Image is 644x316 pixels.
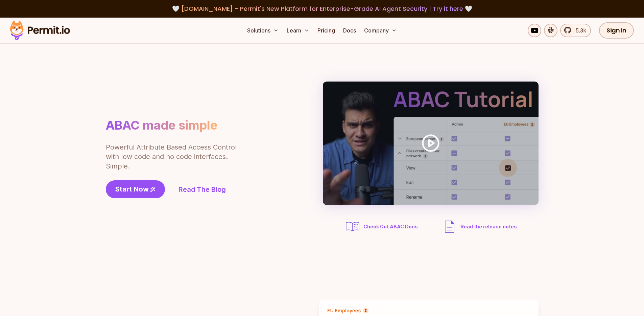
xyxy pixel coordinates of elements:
[442,219,458,235] img: description
[284,24,312,37] button: Learn
[344,219,361,235] img: abac docs
[181,4,463,13] span: [DOMAIN_NAME] - Permit's New Platform for Enterprise-Grade AI Agent Security |
[16,4,628,14] div: 🤍 🤍
[244,24,281,37] button: Solutions
[433,4,463,13] a: Try it here
[460,223,517,230] span: Read the release notes
[572,26,586,35] span: 5.3k
[442,219,517,235] a: Read the release notes
[106,180,165,198] a: Start Now
[106,118,217,133] h1: ABAC made simple
[340,24,359,37] a: Docs
[7,19,73,42] img: Permit logo
[599,22,634,39] a: Sign In
[344,219,420,235] a: Check Out ABAC Docs
[361,24,400,37] button: Company
[363,223,418,230] span: Check Out ABAC Docs
[106,142,238,171] p: Powerful Attribute Based Access Control with low code and no code interfaces. Simple.
[178,185,226,194] a: Read The Blog
[315,24,338,37] a: Pricing
[115,184,149,194] span: Start Now
[560,24,591,37] a: 5.3k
